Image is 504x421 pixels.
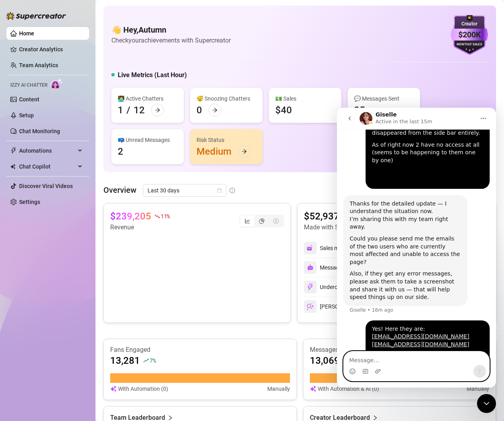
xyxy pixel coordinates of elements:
img: svg%3e [307,303,314,310]
span: dollar-circle [273,218,279,224]
button: Upload attachment [38,260,44,267]
span: arrow-right [212,107,218,113]
article: Made with Superpowers in last 30 days [304,223,413,232]
article: $239,205 [110,210,151,223]
img: Chat Copilot [10,164,16,169]
div: 12 [134,104,145,116]
article: 13,069 [310,354,340,367]
div: 💬 Messages Sent [354,94,414,103]
a: Creator Analytics [19,43,83,56]
article: Check your achievements with Supercreator [111,35,231,45]
textarea: Message… [7,244,152,257]
iframe: Intercom live chat [477,394,496,413]
div: Risk Status [197,136,256,144]
article: With Automation (0) [118,384,168,393]
div: 📪 Unread Messages [118,136,177,144]
div: 0 [197,104,202,116]
div: Yes! Here they are:[EMAIL_ADDRESS][DOMAIN_NAME][EMAIL_ADDRESS][DOMAIN_NAME]So far there hasn't be... [29,213,153,273]
div: 👩‍💻 Active Chatters [118,94,177,103]
div: Creator [451,20,488,28]
img: svg%3e [307,244,314,252]
span: 7 % [150,357,156,364]
div: 😴 Snoozing Chatters [197,94,256,103]
div: Sales made with AI & Automations [320,244,412,252]
span: rise [143,358,149,363]
a: Team Analytics [19,62,58,68]
span: arrow-right [155,107,160,113]
article: Messages Sent [310,345,490,354]
img: purple-badge-B9DA21FR.svg [451,15,488,55]
div: 💵 Sales [275,94,335,103]
span: fall [154,213,160,219]
img: svg%3e [310,384,316,393]
span: Izzy AI Chatter [10,81,47,89]
a: [EMAIL_ADDRESS][DOMAIN_NAME] [35,233,132,240]
button: Gif picker [25,260,31,267]
div: $200K [451,29,488,41]
a: [EMAIL_ADDRESS][DOMAIN_NAME] [35,225,132,232]
span: 11 % [161,212,170,220]
h4: 👋 Hey, Autumn [111,24,231,35]
a: Discover Viral Videos [19,183,73,189]
button: Emoji picker [12,260,19,267]
img: logo-BBDzfeDw.svg [6,12,66,20]
div: Messages sent by automations & AI [304,261,408,274]
div: Autumn says… [6,213,153,283]
span: thunderbolt [10,147,17,154]
article: Fans Engaged [110,345,290,354]
div: Monthly Sales [451,42,488,47]
div: 35 [354,104,365,116]
h5: Live Metrics (Last Hour) [118,70,187,80]
iframe: Intercom live chat [337,108,496,388]
span: arrow-right [241,149,247,154]
span: Automations [19,144,76,157]
img: svg%3e [307,264,313,271]
div: 1 [118,104,123,116]
a: Chat Monitoring [19,128,60,134]
button: Send a message… [136,257,149,270]
article: Manually [467,384,489,393]
article: Manually [267,384,290,393]
img: AI Chatter [51,78,63,90]
a: Settings [19,199,40,205]
span: Chat Copilot [19,160,76,173]
a: Content [19,96,39,103]
div: 2 [118,145,123,158]
span: pie-chart [259,218,265,224]
div: Undercharges Prevented by PriceGuard [304,281,417,293]
article: Revenue [110,223,170,232]
span: Last 30 days [148,184,222,196]
span: info-circle [230,188,235,193]
article: $52,937 [304,210,421,223]
div: segmented control [239,215,284,227]
article: Overview [103,184,136,196]
div: [PERSON_NAME]’s messages and PPVs tracked [304,300,438,313]
article: With Automation & AI (0) [318,384,379,393]
div: Yes! Here they are: [35,217,146,241]
img: svg%3e [307,283,314,291]
article: 13,281 [110,354,140,367]
a: Home [19,30,34,37]
span: line-chart [245,218,250,224]
img: svg%3e [110,384,117,393]
div: $40 [275,104,292,116]
span: calendar [217,188,222,193]
a: Setup [19,112,34,118]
